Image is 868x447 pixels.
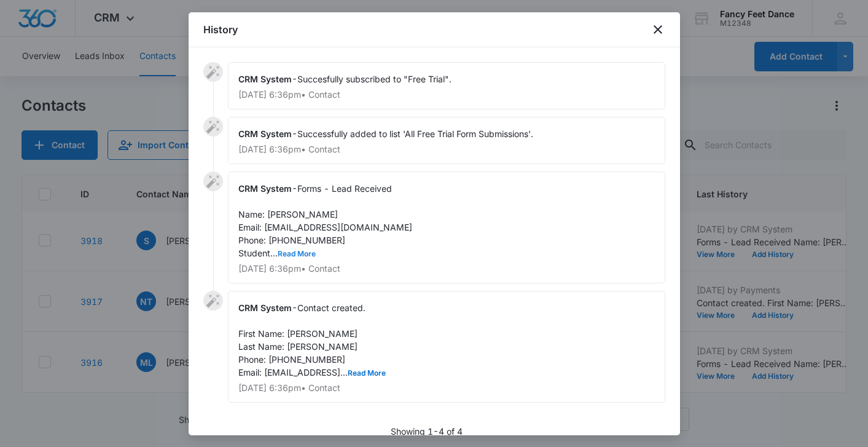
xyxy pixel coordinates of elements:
[228,172,665,283] div: -
[228,117,665,164] div: -
[238,183,292,194] span: CRM System
[651,22,665,37] button: close
[238,74,292,84] span: CRM System
[228,62,665,109] div: -
[297,74,452,84] span: Succesfully subscribed to "Free Trial".
[297,129,533,139] span: Successfully added to list 'All Free Trial Form Submissions'.
[228,291,665,403] div: -
[238,264,655,273] p: [DATE] 6:36pm • Contact
[238,90,655,99] p: [DATE] 6:36pm • Contact
[278,250,316,258] button: Read More
[203,22,238,37] h1: History
[238,384,655,392] p: [DATE] 6:36pm • Contact
[238,303,386,378] span: Contact created. First Name: [PERSON_NAME] Last Name: [PERSON_NAME] Phone: [PHONE_NUMBER] Email: ...
[348,370,386,377] button: Read More
[238,303,292,313] span: CRM System
[238,129,292,139] span: CRM System
[238,183,412,258] span: Forms - Lead Received Name: [PERSON_NAME] Email: [EMAIL_ADDRESS][DOMAIN_NAME] Phone: [PHONE_NUMBE...
[391,425,463,438] p: Showing 1-4 of 4
[238,145,655,154] p: [DATE] 6:36pm • Contact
